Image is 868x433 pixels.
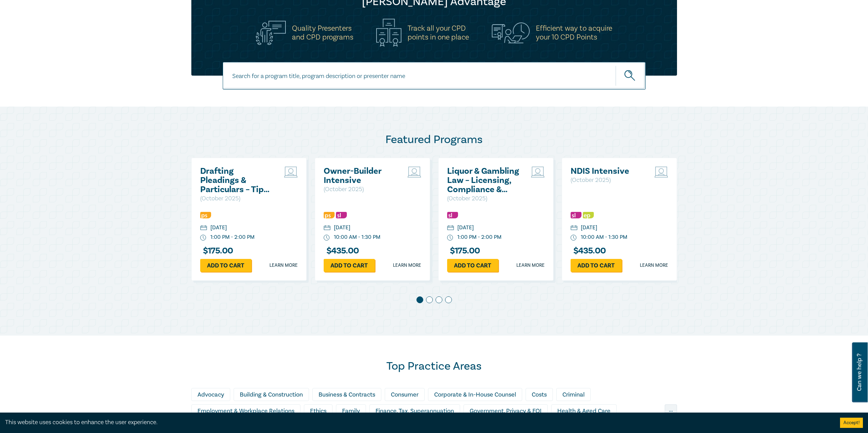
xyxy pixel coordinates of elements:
[200,235,206,241] img: watch
[581,233,627,241] div: 10:00 AM - 1:30 PM
[200,212,211,218] img: Professional Skills
[654,167,668,177] img: Live Stream
[324,246,359,256] h3: $ 435.00
[447,225,454,231] img: calendar
[571,225,577,231] img: calendar
[200,194,274,203] p: ( October 2025 )
[336,404,366,417] div: Family
[304,404,333,417] div: Ethics
[210,224,227,232] div: [DATE]
[447,246,480,256] h3: $ 175.00
[492,22,530,43] img: Efficient way to acquire<br>your 10 CPD Points
[447,259,498,272] a: Add to cart
[536,24,612,42] h5: Efficient way to acquire your 10 CPD Points
[191,388,230,401] div: Advocacy
[447,167,520,194] a: Liquor & Gambling Law – Licensing, Compliance & Regulations
[200,167,274,194] a: Drafting Pleadings & Particulars – Tips & Traps
[5,418,830,427] div: This website uses cookies to enhance the user experience.
[385,388,425,401] div: Consumer
[191,404,300,417] div: Employment & Workplace Relations
[526,388,553,401] div: Costs
[210,233,254,241] div: 1:00 PM - 2:00 PM
[640,262,668,269] a: Learn more
[324,185,397,194] p: ( October 2025 )
[840,418,863,428] button: Accept cookies
[856,346,863,398] span: Can we help ?
[571,259,622,272] a: Add to cart
[334,233,380,241] div: 10:00 AM - 1:30 PM
[376,19,401,47] img: Track all your CPD<br>points in one place
[191,133,677,146] h2: Featured Programs
[256,21,286,45] img: Quality Presenters<br>and CPD programs
[408,167,421,177] img: Live Stream
[393,262,421,269] a: Learn more
[581,224,597,232] div: [DATE]
[200,259,251,272] a: Add to cart
[447,235,453,241] img: watch
[336,212,347,218] img: Substantive Law
[234,388,309,401] div: Building & Construction
[324,167,397,185] a: Owner-Builder Intensive
[200,225,207,231] img: calendar
[583,212,594,218] img: Ethics & Professional Responsibility
[516,262,545,269] a: Learn more
[447,212,458,218] img: Substantive Law
[551,404,617,417] div: Health & Aged Care
[200,246,233,256] h3: $ 175.00
[334,224,350,232] div: [DATE]
[324,212,335,218] img: Professional Skills
[464,404,548,417] div: Government, Privacy & FOI
[191,359,677,373] h2: Top Practice Areas
[292,24,353,42] h5: Quality Presenters and CPD programs
[457,233,501,241] div: 1:00 PM - 2:00 PM
[571,176,644,185] p: ( October 2025 )
[312,388,381,401] div: Business & Contracts
[571,235,577,241] img: watch
[269,262,298,269] a: Learn more
[284,167,298,177] img: Live Stream
[571,212,582,218] img: Substantive Law
[408,24,469,42] h5: Track all your CPD points in one place
[223,62,646,90] input: Search for a program title, program description or presenter name
[556,388,591,401] div: Criminal
[571,167,644,176] a: NDIS Intensive
[369,404,460,417] div: Finance, Tax, Superannuation
[571,246,606,256] h3: $ 435.00
[324,259,375,272] a: Add to cart
[447,194,520,203] p: ( October 2025 )
[428,388,522,401] div: Corporate & In-House Counsel
[324,235,330,241] img: watch
[324,225,330,231] img: calendar
[531,167,545,177] img: Live Stream
[665,404,677,417] div: ...
[457,224,474,232] div: [DATE]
